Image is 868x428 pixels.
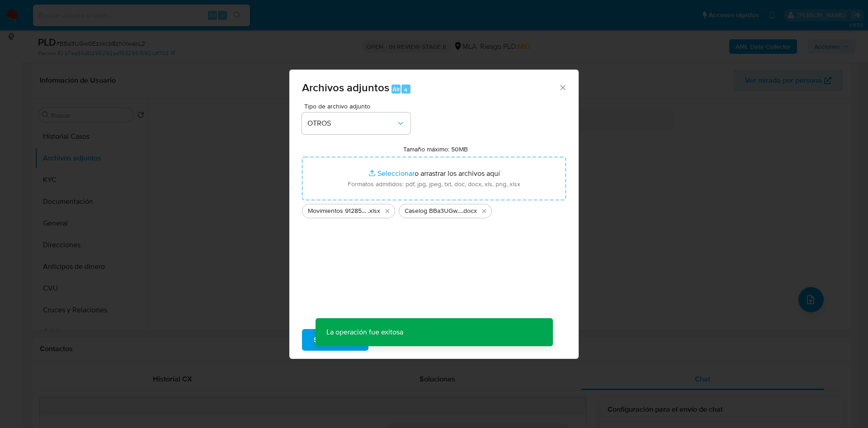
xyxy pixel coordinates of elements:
[479,206,490,216] button: Eliminar Caselog BBa3UGw0Ezxkcb8zhlXwakL2_2025_09_17_11_16_39.docx
[368,207,380,216] span: .xlsx
[403,145,468,153] label: Tamaño máximo: 50MB
[384,330,413,350] span: Cancelar
[302,113,410,134] button: OTROS
[382,206,393,216] button: Eliminar Movimientos 91285215.xlsx
[308,207,368,216] span: Movimientos 91285215
[307,119,396,128] span: OTROS
[462,207,477,216] span: .docx
[314,330,357,350] span: Subir archivo
[392,85,400,94] span: Alt
[302,200,566,218] ul: Archivos seleccionados
[558,83,566,91] button: Cerrar
[404,85,407,94] span: a
[304,103,413,109] span: Tipo de archivo adjunto
[316,318,414,346] p: La operación fue exitosa
[302,329,368,351] button: Subir archivo
[302,80,389,95] span: Archivos adjuntos
[405,207,462,216] span: Caselog BBa3UGw0Ezxkcb8zhlXwakL2_2025_09_17_11_16_39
